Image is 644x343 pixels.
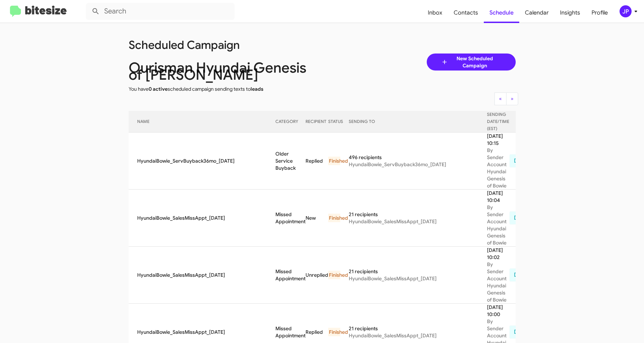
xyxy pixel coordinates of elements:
[427,54,516,71] a: New Scheduled Campaign
[328,157,341,165] div: Finished
[123,41,327,49] div: Scheduled Campaign
[620,5,632,17] div: JP
[275,246,306,303] td: Missed Appointment
[306,132,328,189] td: Replied
[487,190,509,204] div: [DATE] 10:04
[487,133,509,147] div: [DATE] 10:15
[275,132,306,189] td: Older Service Buyback
[306,189,328,246] td: New
[554,2,586,23] a: Insights
[487,247,509,261] div: [DATE] 10:02
[614,5,636,17] button: JP
[448,2,484,23] a: Contacts
[509,325,536,339] button: Delete
[494,92,506,105] button: Previous
[422,2,448,23] a: Inbox
[349,268,487,275] div: 21 recipients
[328,271,341,279] div: Finished
[86,3,235,20] input: Search
[328,111,349,133] th: STATUS
[506,92,518,105] button: Next
[275,111,306,133] th: CATEGORY
[349,325,487,332] div: 21 recipients
[349,218,487,225] div: HyundaiBowie_SalesMissAppt_[DATE]
[328,328,341,336] div: Finished
[509,154,536,168] button: Delete
[129,189,275,246] td: HyundaiBowie_SalesMissAppt_[DATE]
[487,304,509,318] div: [DATE] 10:00
[306,246,328,303] td: Unreplied
[511,95,514,102] span: »
[349,111,487,133] th: SENDING TO
[487,147,509,189] div: By Sender Account Hyundai Genesis of Bowie
[129,246,275,303] td: HyundaiBowie_SalesMissAppt_[DATE]
[328,214,341,222] div: Finished
[448,55,502,69] span: New Scheduled Campaign
[129,132,275,189] td: HyundaiBowie_ServBuyback36mo_[DATE]
[251,86,263,92] span: leads
[509,211,536,225] button: Delete
[495,92,518,105] nav: Page navigation example
[349,275,487,282] div: HyundaiBowie_SalesMissAppt_[DATE]
[349,161,487,168] div: HyundaiBowie_ServBuyback36mo_[DATE]
[487,111,509,133] th: SENDING DATE/TIME (EST)
[487,261,509,303] div: By Sender Account Hyundai Genesis of Bowie
[484,2,519,23] a: Schedule
[149,86,168,92] span: 0 active
[123,85,327,92] div: You have scheduled campaign sending texts to
[349,332,487,339] div: HyundaiBowie_SalesMissAppt_[DATE]
[349,154,487,161] div: 496 recipients
[519,2,554,23] a: Calendar
[349,211,487,218] div: 21 recipients
[586,2,614,23] a: Profile
[499,95,502,102] span: «
[487,204,509,246] div: By Sender Account Hyundai Genesis of Bowie
[509,268,536,282] button: Delete
[275,189,306,246] td: Missed Appointment
[123,64,327,78] div: Ourisman Hyundai Genesis of [PERSON_NAME]
[306,111,328,133] th: RECIPIENT
[129,111,275,133] th: NAME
